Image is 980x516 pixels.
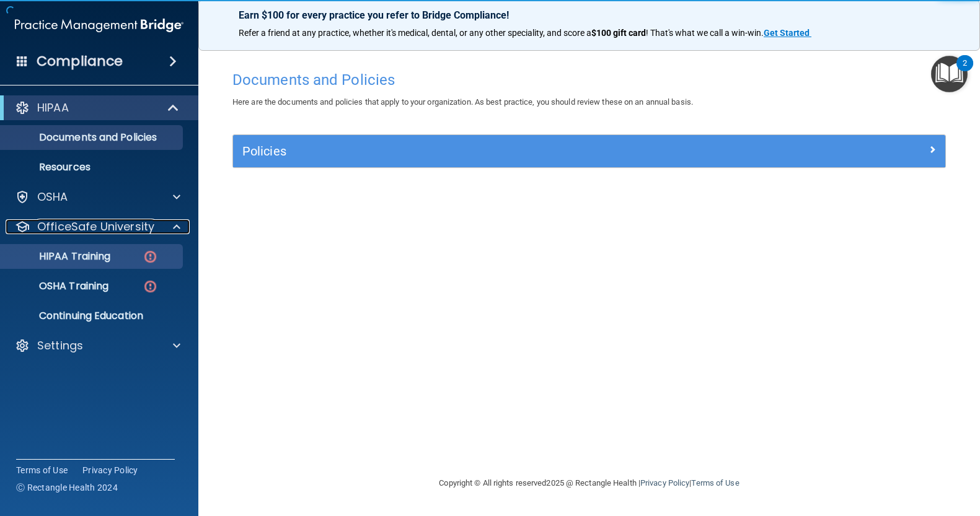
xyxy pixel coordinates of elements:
a: HIPAA [15,100,180,115]
a: OSHA [15,190,180,204]
strong: $100 gift card [591,28,646,38]
strong: Get Started [764,28,810,38]
a: Privacy Policy [640,478,689,488]
p: Documents and Policies [8,131,177,144]
h4: Compliance [37,53,123,70]
p: HIPAA [37,100,69,115]
span: Refer a friend at any practice, whether it's medical, dental, or any other speciality, and score a [239,28,591,38]
img: danger-circle.6113f641.png [143,249,158,265]
p: Settings [37,338,83,353]
h4: Documents and Policies [232,72,946,88]
span: Ⓒ Rectangle Health 2024 [16,481,118,494]
span: Here are the documents and policies that apply to your organization. As best practice, you should... [232,97,693,107]
img: PMB logo [15,13,183,38]
p: HIPAA Training [8,250,110,263]
div: 2 [963,63,967,79]
img: danger-circle.6113f641.png [143,279,158,294]
p: OSHA [37,190,68,204]
p: OSHA Training [8,280,108,292]
a: Policies [242,141,936,161]
p: Earn $100 for every practice you refer to Bridge Compliance! [239,9,940,21]
a: Privacy Policy [82,464,138,476]
p: Resources [8,161,177,173]
button: Open Resource Center, 2 new notifications [931,56,968,92]
h5: Policies [242,144,758,158]
a: Settings [15,338,180,353]
p: OfficeSafe University [37,219,154,234]
a: OfficeSafe University [15,219,180,234]
a: Terms of Use [16,464,68,476]
a: Terms of Use [691,478,739,488]
a: Get Started [764,28,811,38]
span: ! That's what we call a win-win. [646,28,764,38]
div: Copyright © All rights reserved 2025 @ Rectangle Health | | [363,463,816,503]
p: Continuing Education [8,310,177,322]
